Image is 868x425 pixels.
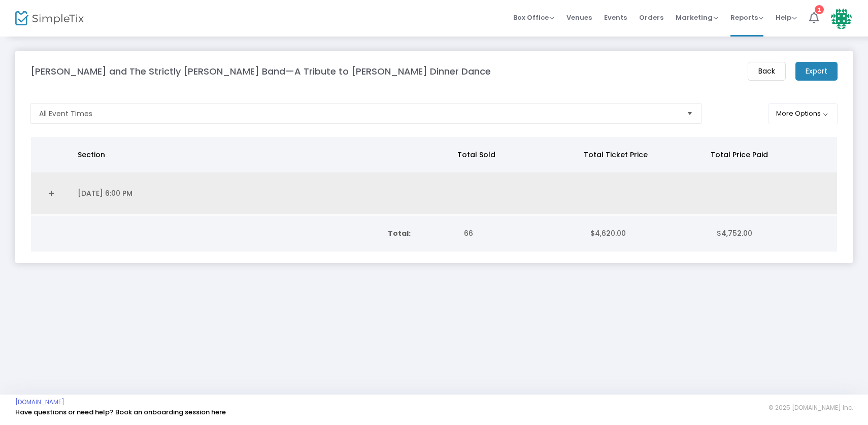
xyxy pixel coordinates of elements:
span: Events [604,5,627,30]
span: Reports [730,13,763,22]
span: Total Ticket Price [584,150,648,160]
span: $4,752.00 [717,228,752,238]
span: $4,620.00 [590,228,626,238]
a: Expand Details [37,185,65,201]
button: Select [683,104,697,123]
span: Venues [566,5,592,30]
span: 66 [464,228,473,238]
m-panel-title: [PERSON_NAME] and The Strictly [PERSON_NAME] Band—A Tribute to [PERSON_NAME] Dinner Dance [30,64,491,78]
button: More Options [769,103,838,124]
m-button: Back [748,62,786,81]
div: Data table [31,137,837,215]
m-button: Export [795,62,838,81]
span: Marketing [676,13,718,22]
b: Total: [388,228,411,238]
a: [DOMAIN_NAME] [15,398,64,406]
div: 1 [815,5,824,14]
div: Data table [31,216,837,252]
a: Have questions or need help? Book an onboarding session here [15,407,226,417]
th: Total Sold [451,137,578,172]
td: [DATE] 6:00 PM [72,172,454,215]
span: Box Office [513,13,554,22]
span: Total Price Paid [711,150,768,160]
span: Help [776,13,797,22]
th: Section [72,137,451,172]
span: All Event Times [39,109,92,119]
span: Orders [639,5,663,30]
span: © 2025 [DOMAIN_NAME] Inc. [769,404,853,412]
